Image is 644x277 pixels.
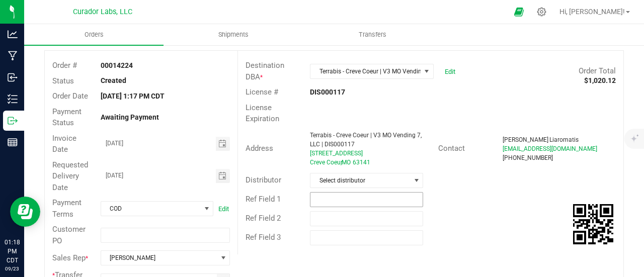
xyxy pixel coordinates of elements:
span: , [341,159,342,166]
span: Transfers [345,30,400,39]
span: Creve Coeur [310,159,343,166]
a: Orders [24,24,164,45]
span: COD [101,202,201,216]
span: [PERSON_NAME] [101,251,217,265]
a: Edit [218,205,229,213]
inline-svg: Reports [8,137,18,147]
a: Transfers [303,24,442,45]
span: Status [52,76,74,85]
img: Scan me! [573,204,613,244]
span: Address [246,144,273,153]
p: 01:18 PM CDT [5,238,20,265]
inline-svg: Outbound [8,116,18,126]
span: Terrabis - Creve Coeur | V3 MO Vending 7, LLC | DIS000117 [310,64,421,78]
span: Ref Field 3 [246,233,281,242]
a: Edit [445,68,455,75]
span: License # [246,87,278,97]
span: Select distributor [310,173,410,188]
span: Customer PO [52,225,86,245]
strong: DIS000117 [310,88,345,96]
span: Curador Labs, LLC [73,8,132,16]
span: Toggle calendar [216,137,230,151]
qrcode: 00014224 [573,204,613,244]
inline-svg: Manufacturing [8,51,18,61]
span: Terrabis - Creve Coeur | V3 MO Vending 7, LLC | DIS000117 [310,132,422,148]
span: Payment Status [52,107,82,128]
strong: 00014224 [101,61,133,69]
span: [EMAIL_ADDRESS][DOMAIN_NAME] [503,145,597,152]
span: Orders [71,30,117,39]
span: Toggle calendar [216,169,230,183]
inline-svg: Analytics [8,29,18,39]
span: Distributor [246,175,281,184]
span: Order Date [52,91,88,101]
strong: [DATE] 1:17 PM CDT [101,92,165,100]
a: Shipments [164,24,303,45]
inline-svg: Inventory [8,94,18,104]
span: Payment Terms [52,198,82,219]
span: Contact [438,144,465,153]
span: Liaromatis [549,136,579,143]
span: Destination DBA [246,61,284,81]
span: License Expiration [246,103,279,124]
strong: Created [101,76,126,84]
span: MO [342,159,351,166]
span: [PHONE_NUMBER] [503,154,553,161]
span: Open Ecommerce Menu [508,2,530,22]
strong: $1,020.12 [584,76,616,84]
inline-svg: Inbound [8,72,18,82]
span: [PERSON_NAME] [503,136,548,143]
span: Order # [52,61,77,70]
p: 09/23 [5,265,20,272]
span: Invoice Date [52,134,76,154]
div: Manage settings [535,7,548,17]
span: Hi, [PERSON_NAME]! [559,8,625,16]
strong: Awaiting Payment [101,113,159,121]
span: Sales Rep [52,253,86,262]
span: Order Total [579,66,616,75]
span: Requested Delivery Date [52,160,88,192]
span: [STREET_ADDRESS] [310,150,363,157]
span: Shipments [205,30,262,39]
span: Ref Field 1 [246,195,281,204]
span: Ref Field 2 [246,214,281,223]
span: 63141 [353,159,370,166]
iframe: Resource center [10,197,40,227]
